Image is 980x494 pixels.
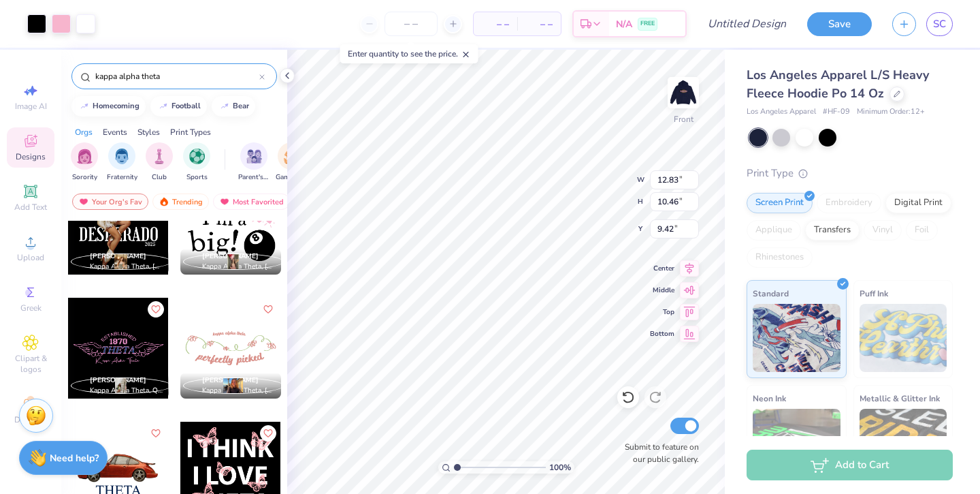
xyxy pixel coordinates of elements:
[16,151,46,162] span: Designs
[805,220,860,241] div: Transfers
[202,251,259,261] span: [PERSON_NAME]
[697,10,797,37] input: Untitled Design
[617,441,699,465] label: Submit to feature on our public gallery.
[747,106,816,118] span: Los Angeles Apparel
[650,285,674,295] span: Middle
[90,375,146,385] span: [PERSON_NAME]
[212,96,255,117] button: bear
[93,102,140,110] div: homecoming
[107,142,137,183] div: filter for Fraternity
[747,220,801,241] div: Applique
[72,172,97,183] span: Sorority
[817,193,881,213] div: Embroidery
[650,329,674,339] span: Bottom
[150,96,207,117] button: football
[482,17,509,31] span: – –
[219,102,230,110] img: trend_line.gif
[860,286,888,300] span: Puff Ink
[152,172,167,183] span: Club
[860,391,940,405] span: Metallic & Glitter Ink
[79,102,90,110] img: trend_line.gif
[246,149,262,164] img: Parent's Weekend Image
[885,193,951,213] div: Digital Print
[864,220,902,241] div: Vinyl
[202,386,276,396] span: Kappa Alpha Theta, [GEOGRAPHIC_DATA]
[860,409,947,477] img: Metallic & Glitter Ink
[525,17,553,31] span: – –
[71,142,98,183] div: filter for Sorority
[17,252,44,263] span: Upload
[72,194,148,210] div: Your Org's Fav
[146,142,173,183] div: filter for Club
[75,126,93,138] div: Orgs
[238,172,269,183] span: Parent's Weekend
[107,142,137,183] button: filter button
[77,149,93,164] img: Sorority Image
[148,301,164,318] button: Like
[747,166,953,181] div: Print Type
[276,172,307,183] span: Game Day
[260,425,276,442] button: Like
[238,142,269,183] div: filter for Parent's Weekend
[753,286,789,300] span: Standard
[650,264,674,273] span: Center
[137,126,160,138] div: Styles
[90,386,163,396] span: Kappa Alpha Theta, Quinnipiac University
[213,194,290,210] div: Most Favorited
[146,142,173,183] button: filter button
[674,113,693,125] div: Front
[753,391,786,405] span: Neon Ink
[183,142,210,183] div: filter for Sports
[823,106,850,118] span: # HF-09
[186,172,208,183] span: Sports
[107,172,137,183] span: Fraternity
[747,67,929,102] span: Los Angeles Apparel L/S Heavy Fleece Hoodie Po 14 Oz
[202,375,259,385] span: [PERSON_NAME]
[260,301,276,318] button: Like
[233,102,249,110] div: bear
[189,149,205,164] img: Sports Image
[616,17,632,31] span: N/A
[385,12,438,36] input: – –
[158,102,169,110] img: trend_line.gif
[14,202,47,213] span: Add Text
[933,16,946,32] span: SC
[926,12,953,36] a: SC
[807,12,872,36] button: Save
[747,247,813,268] div: Rhinestones
[238,142,269,183] button: filter button
[103,126,127,138] div: Events
[152,149,167,164] img: Club Image
[219,197,230,206] img: most_fav.gif
[50,452,99,465] strong: Need help?
[857,106,925,118] span: Minimum Order: 12 +
[20,303,42,313] span: Greek
[71,96,146,117] button: homecoming
[340,44,478,63] div: Enter quantity to see the price.
[170,126,211,138] div: Print Types
[148,425,164,442] button: Like
[15,101,47,112] span: Image AI
[753,304,840,372] img: Standard
[171,102,201,110] div: football
[90,251,146,261] span: [PERSON_NAME]
[284,149,299,164] img: Game Day Image
[276,142,307,183] div: filter for Game Day
[71,142,98,183] button: filter button
[14,414,47,425] span: Decorate
[549,461,571,474] span: 100 %
[747,193,813,213] div: Screen Print
[640,19,655,29] span: FREE
[114,149,129,164] img: Fraternity Image
[860,304,947,372] img: Puff Ink
[670,79,697,106] img: Front
[650,307,674,317] span: Top
[202,262,276,272] span: Kappa Alpha Theta, [GEOGRAPHIC_DATA][US_STATE]
[94,70,259,83] input: Try "Alpha"
[159,197,169,206] img: trending.gif
[152,194,209,210] div: Trending
[7,353,54,375] span: Clipart & logos
[78,197,89,206] img: most_fav.gif
[753,409,840,477] img: Neon Ink
[90,262,163,272] span: Kappa Alpha Theta, [US_STATE][GEOGRAPHIC_DATA]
